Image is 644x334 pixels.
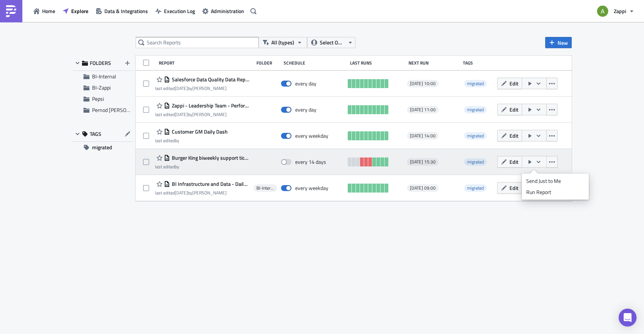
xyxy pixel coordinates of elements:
span: Salesforce Data Quality Data Report [170,76,250,83]
span: migrated [92,142,112,153]
div: Folder [256,60,280,66]
span: Edit [509,106,518,113]
span: Select Owner [320,38,345,47]
span: BI-Internal [92,72,116,80]
span: All (types) [271,38,294,47]
div: last edited by [PERSON_NAME] [155,190,250,196]
span: [DATE] 11:00 [410,107,436,113]
span: FOLDERS [90,60,111,66]
button: Home [30,5,59,17]
span: Edit [509,158,518,166]
div: every 14 days [295,159,326,165]
img: PushMetrics [5,5,17,17]
span: migrated [464,106,487,113]
span: migrated [464,184,487,192]
span: migrated [467,132,484,139]
span: Edit [509,79,518,87]
div: every weekday [295,185,328,191]
button: Edit [497,78,522,89]
div: last edited by [155,164,250,169]
button: Data & Integrations [92,5,152,17]
time: 2025-08-07T11:44:27Z [175,85,188,92]
div: last edited by [155,138,228,143]
span: Administration [211,7,244,15]
div: Open Intercom Messenger [619,309,637,327]
div: Next Run [408,60,460,66]
div: Run Report [526,188,584,196]
span: Burger King biweekly support tickets report [170,154,250,161]
span: migrated [464,158,487,166]
span: Zappi - Leadership Team - Performance Dashboard [170,102,250,109]
button: Execution Log [152,5,199,17]
button: migrated [72,142,134,153]
div: Schedule [284,60,346,66]
span: Execution Log [164,7,195,15]
span: New [558,39,568,47]
span: BI Infrastructure and Data - Daily Check [170,181,250,187]
div: last edited by [PERSON_NAME] [155,112,250,117]
span: migrated [467,158,484,165]
button: Explore [59,5,92,17]
span: migrated [467,80,484,87]
button: Edit [497,182,522,194]
div: Send Just to Me [526,177,584,185]
span: Pernod Ricard [92,106,149,114]
div: every day [295,106,316,113]
span: Pepsi [92,95,104,103]
span: Zappi [614,7,626,15]
span: Home [42,7,55,15]
div: Last Runs [350,60,405,66]
button: Zappi [593,3,638,19]
span: migrated [467,184,484,191]
span: migrated [467,106,484,113]
div: every day [295,80,316,87]
span: Customer GM Daily Dash [170,128,228,135]
button: Select Owner [307,37,356,48]
span: Explore [71,7,88,15]
time: 2025-07-15T10:38:29Z [175,111,188,118]
div: every weekday [295,132,328,139]
span: Edit [509,132,518,140]
span: [DATE] 14:00 [410,133,436,139]
button: New [545,37,572,48]
span: Edit [509,184,518,192]
span: [DATE] 10:00 [410,81,436,87]
span: migrated [464,132,487,140]
span: TAGS [90,131,101,137]
span: migrated [464,80,487,87]
span: [DATE] 15:30 [410,159,436,165]
img: Avatar [596,5,609,18]
button: Edit [497,104,522,115]
div: Report [159,60,253,66]
button: Edit [497,130,522,141]
span: Data & Integrations [104,7,148,15]
input: Search Reports [136,37,259,48]
time: 2025-07-10T08:20:47Z [175,189,188,196]
span: [DATE] 09:00 [410,185,436,191]
div: Tags [463,60,494,66]
div: last edited by [PERSON_NAME] [155,85,250,91]
span: BI-Zappi [92,84,111,91]
button: All (types) [259,37,307,48]
button: Administration [199,5,248,17]
button: Edit [497,156,522,168]
span: BI-Internal [256,185,274,191]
